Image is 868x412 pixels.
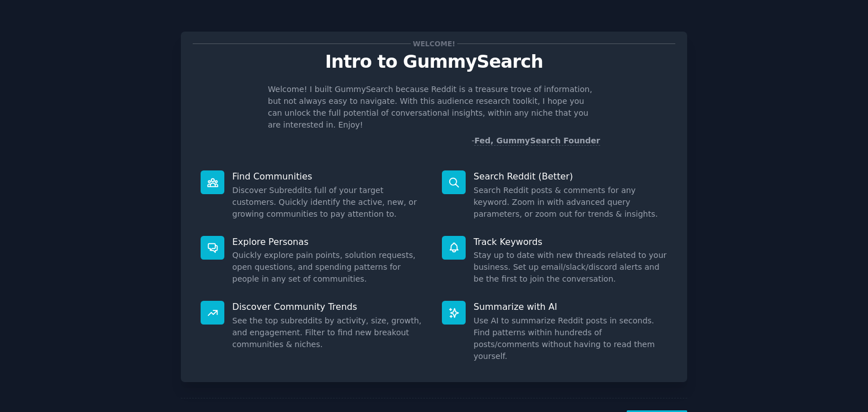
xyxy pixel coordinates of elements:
[268,84,600,131] p: Welcome! I built GummySearch because Reddit is a treasure trove of information, but not always ea...
[232,185,426,220] dd: Discover Subreddits full of your target customers. Quickly identify the active, new, or growing c...
[474,170,667,182] p: Search Reddit (Better)
[232,236,426,248] p: Explore Personas
[232,315,426,350] dd: See the top subreddits by activity, size, growth, and engagement. Filter to find new breakout com...
[474,136,600,146] a: Fed, GummySearch Founder
[474,315,667,362] dd: Use AI to summarize Reddit posts in seconds. Find patterns within hundreds of posts/comments with...
[411,38,457,50] span: Welcome!
[232,170,426,182] p: Find Communities
[471,135,600,147] div: -
[474,236,667,248] p: Track Keywords
[232,301,426,313] p: Discover Community Trends
[474,185,667,220] dd: Search Reddit posts & comments for any keyword. Zoom in with advanced query parameters, or zoom o...
[474,249,667,285] dd: Stay up to date with new threads related to your business. Set up email/slack/discord alerts and ...
[193,52,675,72] p: Intro to GummySearch
[474,301,667,313] p: Summarize with AI
[232,249,426,285] dd: Quickly explore pain points, solution requests, open questions, and spending patterns for people ...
